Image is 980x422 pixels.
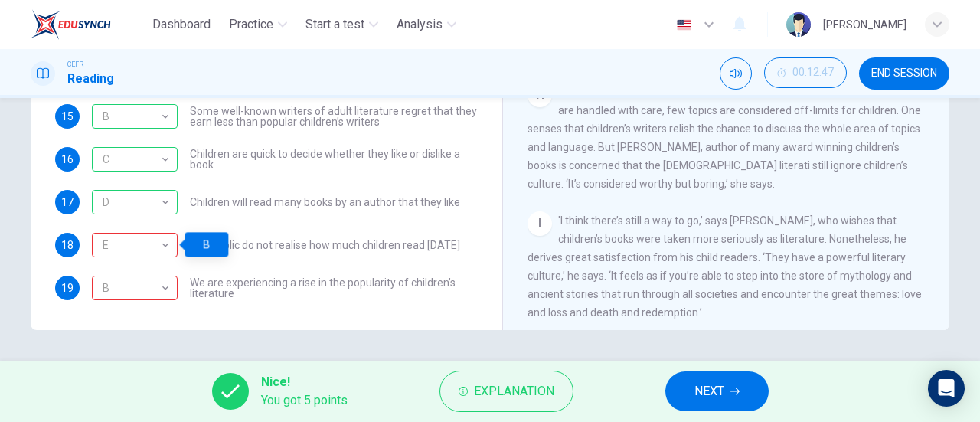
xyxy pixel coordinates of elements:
span: Children will read many books by an author that they like [190,197,460,208]
span: 19 [61,283,73,293]
div: B [92,267,172,310]
div: A [92,276,178,300]
span: Explanation [474,381,554,402]
span: NEXT [694,381,724,402]
button: NEXT [665,371,769,411]
div: B [92,104,178,129]
span: Analysis [397,15,443,34]
div: B [185,232,228,257]
span: Nice! [261,373,348,391]
span: Practice [229,15,273,34]
div: I [528,211,552,236]
div: D [92,190,178,214]
div: B [92,233,178,257]
button: Dashboard [146,11,217,38]
span: The public do not realise how much children read [DATE] [190,240,460,250]
span: CEFR [67,59,83,70]
span: END SESSION [871,67,937,80]
button: Analysis [390,11,462,38]
div: [PERSON_NAME] [823,15,906,34]
span: Some well-known writers of adult literature regret that they earn less than popular children’s wr... [190,106,478,127]
button: END SESSION [859,57,949,90]
h1: Reading [67,70,114,88]
button: Start a test [299,11,384,38]
button: 00:12:47 [764,57,847,88]
button: Explanation [439,371,573,412]
span: Start a test [305,15,364,34]
div: Mute [720,57,752,90]
div: Hide [764,57,847,90]
img: en [675,19,694,31]
div: B [92,95,172,139]
span: 16 [61,154,73,165]
span: 15 [61,111,73,122]
span: 18 [61,240,73,250]
span: Children are quick to decide whether they like or dislike a book [190,149,478,170]
div: E [92,224,172,267]
span: Dashboard [152,15,211,34]
span: 17 [61,197,73,208]
span: You got 5 points [261,391,348,410]
img: EduSynch logo [31,9,111,40]
span: We are experiencing a rise in the popularity of children’s literature [190,277,478,299]
div: D [92,181,172,224]
a: EduSynch logo [31,9,146,40]
button: Practice [223,11,293,38]
div: C [92,147,178,172]
span: 'I think there’s still a way to go,’ says [PERSON_NAME], who wishes that children’s books were ta... [528,214,922,319]
div: Open Intercom Messenger [928,370,965,407]
span: 00:12:47 [792,67,834,79]
img: Profile picture [786,12,811,37]
div: C [92,138,172,182]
